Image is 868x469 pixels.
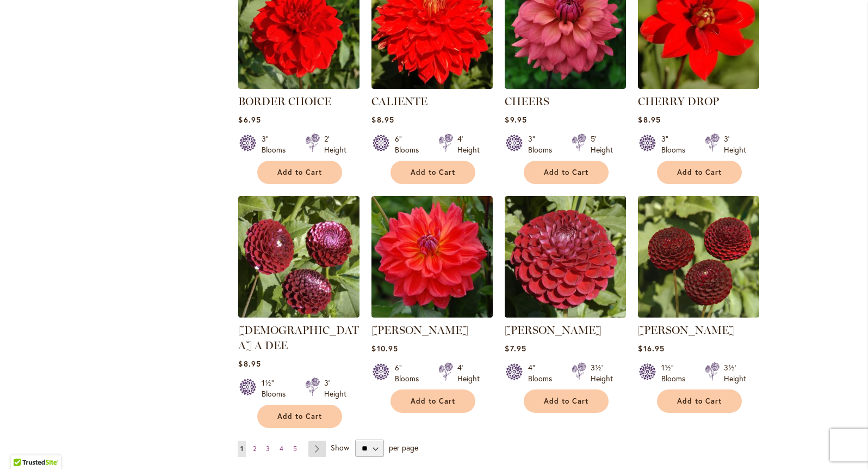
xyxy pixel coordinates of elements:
a: 4 [277,441,286,457]
a: CORNEL [505,309,626,320]
span: per page [389,442,418,453]
img: CROSSFIELD EBONY [638,196,759,318]
span: $8.95 [371,114,394,125]
a: CROSSFIELD EBONY [638,309,759,320]
a: COOPER BLAINE [371,309,493,320]
span: 1 [240,444,243,453]
button: Add to Cart [524,389,609,413]
button: Add to Cart [657,161,742,184]
a: 2 [250,441,259,457]
div: 3½' Height [591,362,613,384]
span: Add to Cart [277,168,322,177]
a: [DEMOGRAPHIC_DATA] A DEE [238,324,359,352]
a: [PERSON_NAME] [371,324,468,337]
a: BORDER CHOICE [238,95,331,108]
span: $8.95 [638,114,660,125]
span: Add to Cart [411,168,455,177]
a: BORDER CHOICE [238,81,359,91]
button: Add to Cart [257,161,342,184]
img: COOPER BLAINE [371,196,493,318]
span: $8.95 [238,358,261,369]
span: Add to Cart [277,412,322,421]
a: CHERRY DROP [638,81,759,91]
div: 4' Height [457,362,480,384]
div: 3' Height [324,377,346,399]
span: $9.95 [505,114,526,125]
a: CALIENTE [371,95,427,108]
div: 3½' Height [724,362,746,384]
a: 3 [263,441,272,457]
button: Add to Cart [390,161,475,184]
img: CORNEL [505,196,626,318]
button: Add to Cart [257,405,342,428]
div: 1½" Blooms [661,362,692,384]
div: 6" Blooms [395,133,425,155]
span: Add to Cart [544,397,588,406]
img: CHICK A DEE [238,196,359,318]
span: Show [331,442,349,453]
a: CHEERS [505,95,549,108]
a: CHERRY DROP [638,95,719,108]
a: CHICK A DEE [238,309,359,320]
div: 3" Blooms [262,133,292,155]
div: 3' Height [724,133,746,155]
div: 1½" Blooms [262,377,292,399]
div: 3" Blooms [661,133,692,155]
a: CHEERS [505,81,626,91]
span: Add to Cart [677,168,722,177]
div: 5' Height [591,133,613,155]
a: [PERSON_NAME] [638,324,735,337]
button: Add to Cart [524,161,609,184]
a: [PERSON_NAME] [505,324,602,337]
div: 6" Blooms [395,362,425,384]
span: $16.95 [638,343,664,354]
span: $6.95 [238,114,261,125]
span: Add to Cart [677,397,722,406]
span: $7.95 [505,343,526,354]
span: 2 [253,444,256,453]
span: Add to Cart [544,168,588,177]
div: 2' Height [324,133,346,155]
span: $10.95 [371,343,398,354]
iframe: Launch Accessibility Center [8,430,39,461]
span: 3 [266,444,270,453]
div: 3" Blooms [528,133,559,155]
button: Add to Cart [390,389,475,413]
span: 5 [293,444,297,453]
a: 5 [290,441,300,457]
span: Add to Cart [411,397,455,406]
span: 4 [280,444,283,453]
a: CALIENTE [371,81,493,91]
div: 4' Height [457,133,480,155]
button: Add to Cart [657,389,742,413]
div: 4" Blooms [528,362,559,384]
